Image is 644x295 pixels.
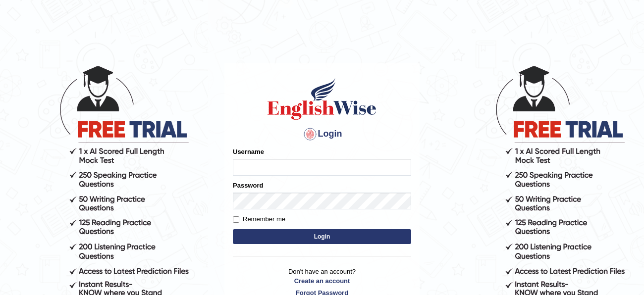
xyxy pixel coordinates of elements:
label: Password [233,181,263,190]
label: Remember me [233,214,285,224]
input: Remember me [233,216,239,223]
a: Create an account [233,276,411,286]
img: Logo of English Wise sign in for intelligent practice with AI [266,77,378,121]
button: Login [233,229,411,244]
label: Username [233,147,264,156]
h4: Login [233,126,411,142]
